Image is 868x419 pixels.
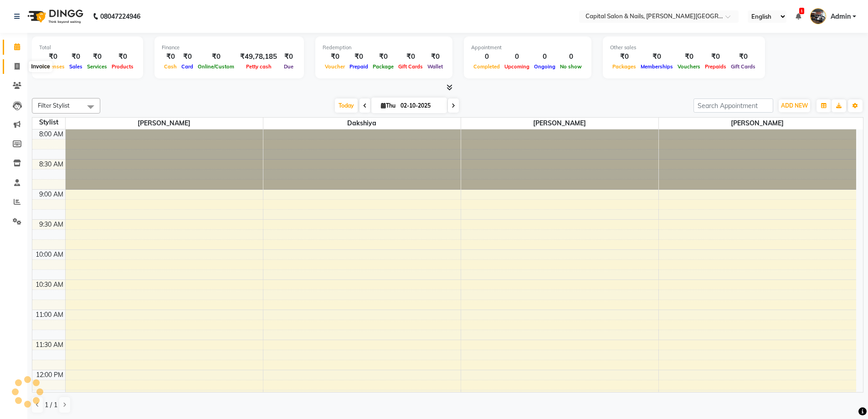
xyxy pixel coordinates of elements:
[39,52,67,62] div: ₹0
[703,63,729,70] span: Prepaids
[347,63,370,70] span: Prepaid
[425,63,445,70] span: Wallet
[502,52,532,62] div: 0
[37,190,65,199] div: 9:00 AM
[244,63,274,70] span: Petty cash
[85,52,109,62] div: ₹0
[610,63,638,70] span: Packages
[323,52,347,62] div: ₹0
[39,44,136,52] div: Total
[323,44,445,52] div: Redemption
[729,52,758,62] div: ₹0
[162,52,179,62] div: ₹0
[195,63,236,70] span: Online/Custom
[799,8,804,14] span: 1
[471,44,584,52] div: Appointment
[34,340,65,350] div: 11:30 AM
[396,63,425,70] span: Gift Cards
[370,63,396,70] span: Package
[162,44,297,52] div: Finance
[236,52,281,62] div: ₹49,78,185
[335,98,358,113] span: Today
[638,52,675,62] div: ₹0
[379,102,398,109] span: Thu
[45,400,57,410] span: 1 / 1
[38,102,70,109] span: Filter Stylist
[67,52,85,62] div: ₹0
[471,63,502,70] span: Completed
[347,52,370,62] div: ₹0
[109,52,136,62] div: ₹0
[37,220,65,229] div: 9:30 AM
[281,52,297,62] div: ₹0
[610,44,758,52] div: Other sales
[729,63,758,70] span: Gift Cards
[425,52,445,62] div: ₹0
[810,8,826,24] img: Admin
[532,63,558,70] span: Ongoing
[610,52,638,62] div: ₹0
[323,63,347,70] span: Voucher
[109,63,136,70] span: Products
[703,52,729,62] div: ₹0
[100,4,140,29] b: 08047224946
[32,118,65,127] div: Stylist
[85,63,109,70] span: Services
[179,52,195,62] div: ₹0
[461,118,658,129] span: [PERSON_NAME]
[675,63,703,70] span: Vouchers
[396,52,425,62] div: ₹0
[558,52,584,62] div: 0
[779,99,810,112] button: ADD NEW
[532,52,558,62] div: 0
[781,102,808,109] span: ADD NEW
[179,63,195,70] span: Card
[23,4,86,29] img: logo
[34,280,65,290] div: 10:30 AM
[370,52,396,62] div: ₹0
[195,52,236,62] div: ₹0
[67,63,85,70] span: Sales
[502,63,532,70] span: Upcoming
[37,160,65,169] div: 8:30 AM
[796,12,801,21] a: 1
[471,52,502,62] div: 0
[675,52,703,62] div: ₹0
[34,250,65,259] div: 10:00 AM
[558,63,584,70] span: No show
[37,129,65,139] div: 8:00 AM
[34,310,65,320] div: 11:00 AM
[34,370,65,380] div: 12:00 PM
[282,63,296,70] span: Due
[659,118,857,129] span: [PERSON_NAME]
[162,63,179,70] span: Cash
[398,99,443,113] input: 2025-10-02
[831,12,851,21] span: Admin
[693,98,773,113] input: Search Appointment
[263,118,461,129] span: Dakshiya
[29,61,52,72] div: Invoice
[638,63,675,70] span: Memberships
[66,118,263,129] span: [PERSON_NAME]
